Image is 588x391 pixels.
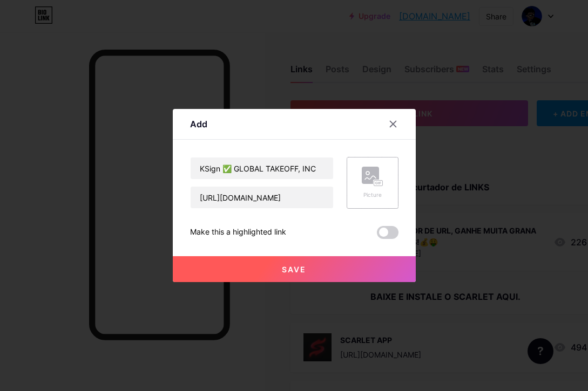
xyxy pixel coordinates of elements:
[173,256,416,282] button: Save
[191,187,333,208] input: URL
[190,226,286,239] div: Make this a highlighted link
[362,191,383,199] div: Picture
[282,265,306,274] span: Save
[191,157,333,179] input: Title
[190,118,207,131] div: Add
